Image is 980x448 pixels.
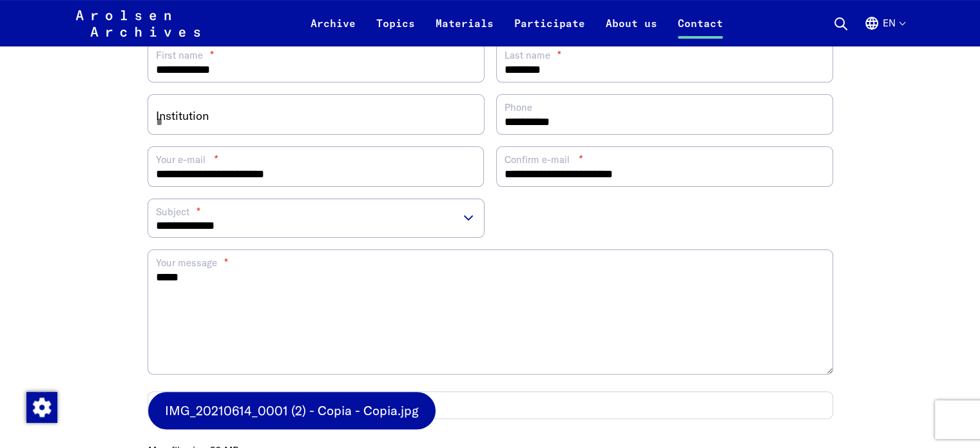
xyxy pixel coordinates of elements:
a: Materials [425,15,504,46]
a: Topics [366,15,425,46]
a: About us [595,15,668,46]
div: Change consent [26,391,57,422]
a: Archive [300,15,366,46]
button: English, language selection [864,15,905,46]
img: Change consent [26,392,57,423]
label: IMG_20210614_0001 (2) - Copia - Copia.jpg [148,392,436,429]
a: Participate [504,15,595,46]
nav: Primary [300,8,733,39]
a: Contact [668,15,733,46]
